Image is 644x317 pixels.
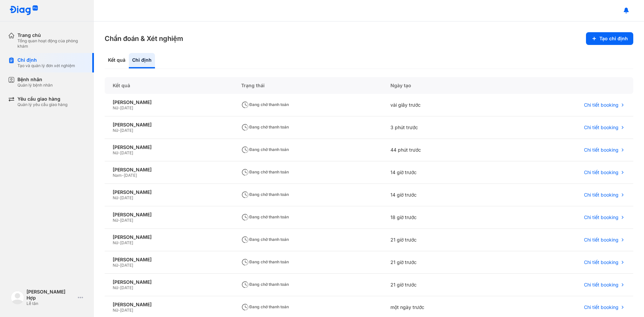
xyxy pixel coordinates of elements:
[17,38,86,49] div: Tổng quan hoạt động của phòng khám
[113,128,118,133] span: Nữ
[122,173,124,178] span: -
[113,285,118,290] span: Nữ
[113,173,122,178] span: Nam
[120,195,133,200] span: [DATE]
[118,150,120,155] span: -
[26,289,75,301] div: [PERSON_NAME] Hợp
[382,274,499,296] div: 21 giờ trước
[584,169,619,175] span: Chi tiết booking
[382,184,499,206] div: 14 giờ trước
[105,77,233,94] div: Kết quả
[118,240,120,245] span: -
[118,128,120,133] span: -
[113,212,225,218] div: [PERSON_NAME]
[17,76,53,83] div: Bệnh nhân
[124,173,137,178] span: [DATE]
[113,308,118,313] span: Nữ
[382,77,499,94] div: Ngày tạo
[382,161,499,184] div: 14 giờ trước
[17,32,86,38] div: Trang chủ
[113,302,225,308] div: [PERSON_NAME]
[584,214,619,220] span: Chi tiết booking
[113,189,225,195] div: [PERSON_NAME]
[11,291,24,304] img: logo
[105,53,129,68] div: Kết quả
[120,218,133,223] span: [DATE]
[382,94,499,116] div: vài giây trước
[129,53,155,68] div: Chỉ định
[120,128,133,133] span: [DATE]
[113,144,225,150] div: [PERSON_NAME]
[584,124,619,130] span: Chi tiết booking
[17,96,67,102] div: Yêu cầu giao hàng
[584,259,619,265] span: Chi tiết booking
[113,257,225,263] div: [PERSON_NAME]
[120,105,133,110] span: [DATE]
[241,102,289,107] span: Đang chờ thanh toán
[584,147,619,153] span: Chi tiết booking
[382,251,499,274] div: 21 giờ trước
[113,234,225,240] div: [PERSON_NAME]
[118,195,120,200] span: -
[26,301,75,306] div: Lễ tân
[120,308,133,313] span: [DATE]
[382,206,499,229] div: 18 giờ trước
[584,282,619,288] span: Chi tiết booking
[118,263,120,268] span: -
[113,218,118,223] span: Nữ
[584,304,619,310] span: Chi tiết booking
[118,285,120,290] span: -
[105,34,183,43] h3: Chẩn đoán & Xét nghiệm
[17,83,53,88] div: Quản lý bệnh nhân
[233,77,382,94] div: Trạng thái
[118,218,120,223] span: -
[120,263,133,268] span: [DATE]
[113,263,118,268] span: Nữ
[382,229,499,251] div: 21 giờ trước
[241,282,289,287] span: Đang chờ thanh toán
[113,122,225,128] div: [PERSON_NAME]
[9,5,38,16] img: logo
[241,169,289,174] span: Đang chờ thanh toán
[120,285,133,290] span: [DATE]
[113,150,118,155] span: Nữ
[113,99,225,105] div: [PERSON_NAME]
[241,147,289,152] span: Đang chờ thanh toán
[241,192,289,197] span: Đang chờ thanh toán
[584,102,619,108] span: Chi tiết booking
[382,116,499,139] div: 3 phút trước
[120,240,133,245] span: [DATE]
[17,63,75,68] div: Tạo và quản lý đơn xét nghiệm
[584,237,619,243] span: Chi tiết booking
[584,192,619,198] span: Chi tiết booking
[113,195,118,200] span: Nữ
[120,150,133,155] span: [DATE]
[113,167,225,173] div: [PERSON_NAME]
[241,237,289,242] span: Đang chờ thanh toán
[241,259,289,264] span: Đang chờ thanh toán
[113,240,118,245] span: Nữ
[241,124,289,129] span: Đang chờ thanh toán
[17,57,75,63] div: Chỉ định
[118,308,120,313] span: -
[586,32,633,45] button: Tạo chỉ định
[118,105,120,110] span: -
[17,102,67,107] div: Quản lý yêu cầu giao hàng
[113,279,225,285] div: [PERSON_NAME]
[241,304,289,309] span: Đang chờ thanh toán
[241,214,289,219] span: Đang chờ thanh toán
[382,139,499,161] div: 44 phút trước
[113,105,118,110] span: Nữ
